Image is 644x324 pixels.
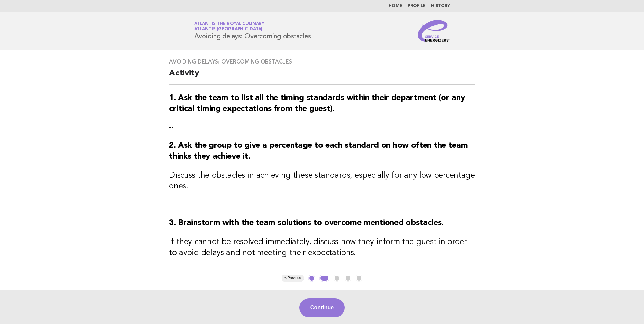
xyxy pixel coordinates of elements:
[194,22,264,31] a: Atlantis the Royal CulinaryAtlantis [GEOGRAPHIC_DATA]
[194,22,311,40] h1: Avoiding delays: Overcoming obstacles
[319,275,329,282] button: 2
[169,170,475,192] h3: Discuss the obstacles in achieving these standards, especially for any low percentage ones.
[282,275,304,282] button: < Previous
[169,237,475,258] h3: If they cannot be resolved immediately, discuss how they inform the guest in order to avoid delay...
[169,68,475,85] h2: Activity
[169,200,475,210] p: --
[308,275,315,282] button: 1
[299,298,345,317] button: Continue
[169,123,475,132] p: --
[431,4,450,8] a: History
[194,27,263,32] span: Atlantis [GEOGRAPHIC_DATA]
[169,142,468,161] strong: 2. Ask the group to give a percentage to each standard on how often the team thinks they achieve it.
[169,94,465,113] strong: 1. Ask the team to list all the timing standards within their department (or any critical timing ...
[169,58,475,65] h3: Avoiding delays: Overcoming obstacles
[169,219,443,227] strong: 3. Brainstorm with the team solutions to overcome mentioned obstacles.
[389,4,402,8] a: Home
[408,4,426,8] a: Profile
[418,20,450,42] img: Service Energizers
